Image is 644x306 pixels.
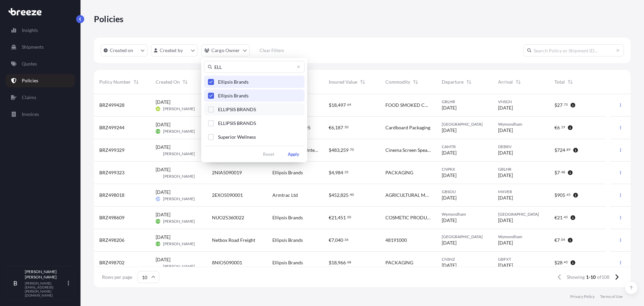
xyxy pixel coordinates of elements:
button: Reset [258,149,280,160]
button: ELLIPSIS BRANDS [204,103,305,116]
span: ELLIPSIS BRANDS [218,106,256,113]
span: Ellipsis Brands [218,92,249,99]
button: Ellipsis Brands [204,89,305,102]
p: Reset [263,151,274,158]
button: Superior Wellness [204,131,305,143]
span: Superior Wellness [218,134,256,140]
span: Ellipsis Brands [218,79,249,85]
input: Search cargo owner [204,61,305,73]
div: Select Option [204,76,305,143]
div: cargoOwner Filter options [201,58,307,162]
button: ELLIPSIS BRANDS [204,117,305,129]
button: Ellipsis Brands [204,76,305,88]
p: Apply [288,151,299,158]
button: Apply [282,149,305,160]
span: ELLIPSIS BRANDS [218,120,256,127]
